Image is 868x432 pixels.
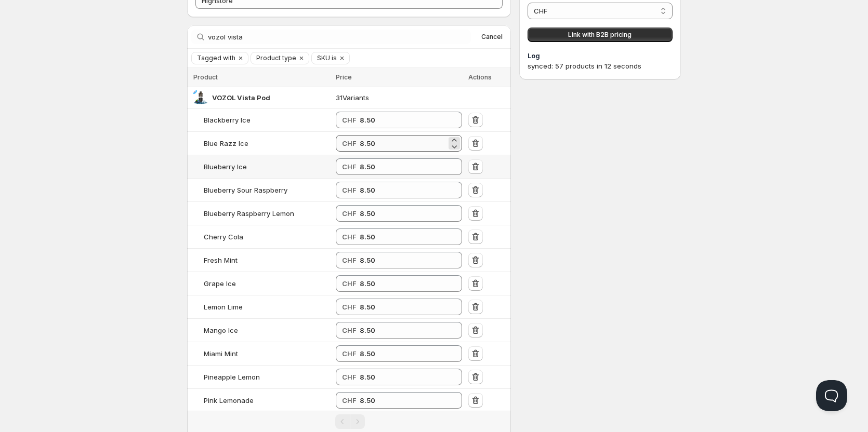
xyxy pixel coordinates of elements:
[208,30,471,44] input: Search by title
[192,52,235,64] button: Tagged with
[360,345,446,362] input: 9.90
[204,255,238,265] div: Fresh Mint
[477,31,507,43] button: Cancel
[528,61,673,71] div: synced: 57 products in 12 seconds
[342,326,357,334] strong: CHF
[204,348,238,359] div: Miami Mint
[204,326,238,334] span: Mango Ice
[204,161,247,172] div: Blueberry Ice
[296,52,307,64] button: Clear
[251,52,296,64] button: Product type
[317,54,337,62] span: SKU is
[360,112,446,128] input: 9.90
[360,205,446,222] input: 9.90
[204,209,294,218] span: Blueberry Raspberry Lemon
[360,182,446,198] input: 9.90
[204,256,238,264] span: Fresh Mint
[342,186,357,194] strong: CHF
[360,228,446,245] input: 9.90
[204,302,243,312] div: Lemon Lime
[204,373,260,381] span: Pineapple Lemon
[337,52,347,64] button: Clear
[816,380,847,411] iframe: Help Scout Beacon - Open
[193,73,218,81] span: Product
[342,116,357,124] strong: CHF
[204,208,294,219] div: Blueberry Raspberry Lemon
[204,139,248,147] span: Blue Razz Ice
[568,31,632,39] span: Link with B2B pricing
[187,411,511,432] nav: Pagination
[360,369,446,385] input: 9.90
[528,50,673,61] h3: Log
[342,256,357,264] strong: CHF
[342,209,357,218] strong: CHF
[360,158,446,175] input: 9.90
[468,73,492,81] span: Actions
[336,73,352,81] span: Price
[204,395,254,406] div: Pink Lemonade
[342,303,357,311] strong: CHF
[204,186,287,194] span: Blueberry Sour Raspberry
[212,92,270,103] div: VOZOL Vista Pod
[204,349,238,358] span: Miami Mint
[204,325,238,335] div: Mango Ice
[342,349,357,358] strong: CHF
[481,33,503,41] span: Cancel
[204,163,247,171] span: Blueberry Ice
[204,396,254,404] span: Pink Lemonade
[256,54,296,62] span: Product type
[360,252,446,268] input: 9.90
[360,392,446,409] input: 9.90
[235,52,246,64] button: Clear
[528,28,673,42] button: Link with B2B pricing
[204,232,243,242] div: Cherry Cola
[204,116,251,124] span: Blackberry Ice
[204,233,243,241] span: Cherry Cola
[204,138,248,148] div: Blue Razz Ice
[197,54,235,62] span: Tagged with
[342,139,357,147] strong: CHF
[342,233,357,241] strong: CHF
[204,185,287,195] div: Blueberry Sour Raspberry
[204,279,236,288] span: Grape Ice
[204,115,251,125] div: Blackberry Ice
[204,303,243,311] span: Lemon Lime
[360,322,446,339] input: 9.90
[204,372,260,382] div: Pineapple Lemon
[342,279,357,288] strong: CHF
[204,278,236,289] div: Grape Ice
[360,299,446,315] input: 9.90
[342,396,357,404] strong: CHF
[342,373,357,381] strong: CHF
[212,93,270,102] span: VOZOL Vista Pod
[333,87,465,109] td: 31 Variants
[312,52,337,64] button: SKU is
[342,163,357,171] strong: CHF
[360,275,446,292] input: 9.90
[360,135,446,152] input: 9.90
